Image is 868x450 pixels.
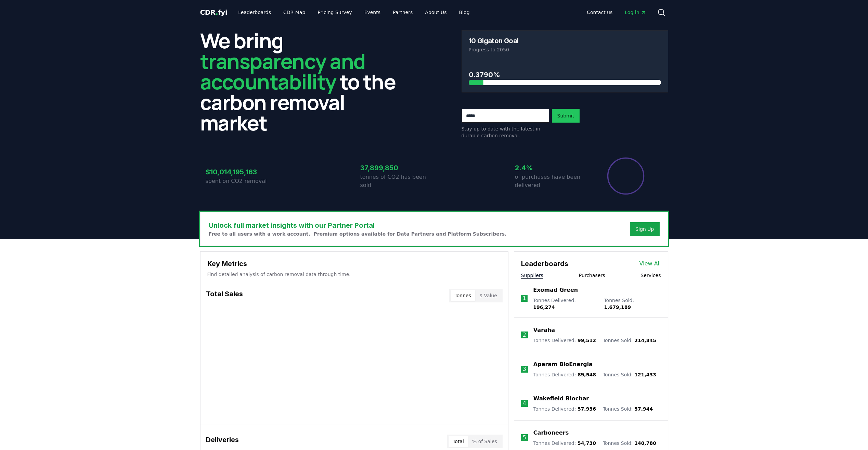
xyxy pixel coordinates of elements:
[521,259,568,269] h3: Leaderboards
[603,337,656,344] p: Tonnes Sold :
[578,338,596,343] span: 99,512
[200,30,407,133] h2: We bring to the carbon removal market
[521,272,543,279] button: Suppliers
[209,220,507,230] h3: Unlock full market insights with our Partner Portal
[207,259,501,269] h3: Key Metrics
[634,372,656,377] span: 121,433
[604,304,631,310] span: 1,679,189
[206,289,243,302] h3: Total Sales
[552,109,580,123] button: Submit
[579,272,605,279] button: Purchasers
[312,6,357,18] a: Pricing Survey
[233,6,276,18] a: Leaderboards
[359,6,386,18] a: Events
[578,440,596,446] span: 54,730
[360,173,434,189] p: tonnes of CO2 has been sold
[533,371,596,378] p: Tonnes Delivered :
[209,230,507,237] p: Free to all users with a work account. Premium options available for Data Partners and Platform S...
[454,6,475,18] a: Blog
[604,297,661,311] p: Tonnes Sold :
[639,260,661,268] a: View All
[387,6,418,18] a: Partners
[419,6,452,18] a: About Us
[625,9,646,16] span: Log in
[523,365,526,373] p: 3
[522,294,526,302] p: 1
[533,405,596,412] p: Tonnes Delivered :
[634,406,653,412] span: 57,944
[533,440,596,447] p: Tonnes Delivered :
[635,226,654,233] a: Sign Up
[578,372,596,377] span: 89,548
[533,286,578,294] a: Exomad Green
[207,271,501,278] p: Find detailed analysis of carbon removal data through time.
[578,406,596,412] span: 57,936
[533,429,569,437] a: Carboneers
[200,47,365,96] span: transparency and accountability
[523,434,526,442] p: 5
[515,173,589,189] p: of purchases have been delivered
[469,46,661,53] p: Progress to 2050
[449,436,468,447] button: Total
[523,399,526,408] p: 4
[634,440,656,446] span: 140,780
[469,70,661,80] h3: 0.3790%
[515,163,589,173] h3: 2.4%
[533,326,555,334] a: Varaha
[233,6,475,18] nav: Main
[523,331,526,339] p: 2
[630,222,659,236] button: Sign Up
[200,8,228,17] a: CDR.fyi
[468,436,501,447] button: % of Sales
[206,435,239,448] h3: Deliveries
[216,8,218,16] span: .
[607,157,645,195] div: Percentage of sales delivered
[533,297,597,311] p: Tonnes Delivered :
[200,8,228,16] span: CDR fyi
[640,272,661,279] button: Services
[533,304,555,310] span: 196,274
[581,6,618,18] a: Contact us
[619,6,651,18] a: Log in
[206,167,280,177] h3: $10,014,195,163
[603,405,653,412] p: Tonnes Sold :
[206,177,280,185] p: spent on CO2 removal
[581,6,651,18] nav: Main
[533,395,589,403] a: Wakefield Biochar
[533,337,596,344] p: Tonnes Delivered :
[462,125,549,139] p: Stay up to date with the latest in durable carbon removal.
[475,290,501,301] button: $ Value
[451,290,475,301] button: Tonnes
[278,6,311,18] a: CDR Map
[360,163,434,173] h3: 37,899,850
[469,37,519,44] h3: 10 Gigaton Goal
[603,371,656,378] p: Tonnes Sold :
[603,440,656,447] p: Tonnes Sold :
[533,360,593,368] a: Aperam BioEnergia
[634,338,656,343] span: 214,845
